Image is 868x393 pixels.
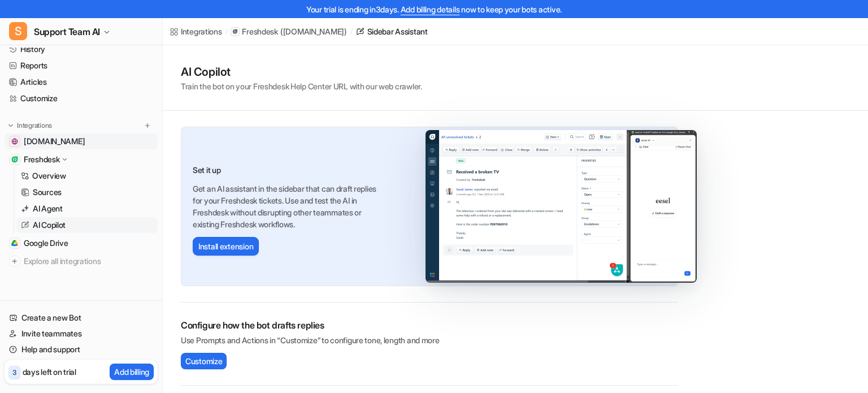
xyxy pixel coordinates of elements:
[7,122,15,129] img: expand menu
[23,366,76,378] p: days left on trial
[193,237,259,256] button: Install extension
[231,26,346,37] a: Freshdesk([DOMAIN_NAME])
[24,237,68,249] span: Google Drive
[114,366,149,378] p: Add billing
[5,253,158,269] a: Explore all integrations
[5,235,158,251] a: Google DriveGoogle Drive
[16,184,158,200] a: Sources
[5,310,158,326] a: Create a new Bot
[5,326,158,342] a: Invite teammates
[426,130,697,283] img: freshdesk_ai_agent.png
[181,63,422,80] h1: AI Copilot
[181,25,222,37] div: Integrations
[5,342,158,357] a: Help and support
[144,122,151,129] img: menu_add.svg
[16,168,158,184] a: Overview
[9,22,27,40] span: S
[181,80,422,92] p: Train the bot on your Freshdesk Help Center URL with our web crawler.
[181,318,678,332] h2: Configure how the bot drafts replies
[16,217,158,233] a: AI Copilot
[193,164,378,176] h3: Set it up
[280,26,347,37] p: ( [DOMAIN_NAME] )
[5,133,158,149] a: www.secretfoodtours.com[DOMAIN_NAME]
[24,252,153,270] span: Explore all integrations
[181,334,678,346] p: Use Prompts and Actions in “Customize” to configure tone, length and more
[12,368,16,378] p: 3
[185,355,222,367] span: Customize
[181,353,227,369] button: Customize
[110,364,154,380] button: Add billing
[350,27,353,37] span: /
[193,183,378,230] p: Get an AI assistant in the sidebar that can draft replies for your Freshdesk tickets. Use and tes...
[33,203,63,214] p: AI Agent
[225,27,228,37] span: /
[401,5,460,14] a: Add billing details
[242,26,277,37] p: Freshdesk
[17,121,52,130] p: Integrations
[11,138,18,145] img: www.secretfoodtours.com
[24,136,85,147] span: [DOMAIN_NAME]
[24,154,59,165] p: Freshdesk
[5,74,158,90] a: Articles
[170,25,222,37] a: Integrations
[5,41,158,57] a: History
[33,187,62,198] p: Sources
[367,25,428,37] div: Sidebar Assistant
[33,219,66,231] p: AI Copilot
[5,90,158,106] a: Customize
[9,256,20,267] img: explore all integrations
[5,120,55,131] button: Integrations
[34,24,100,40] span: Support Team AI
[32,170,66,182] p: Overview
[5,58,158,74] a: Reports
[356,25,428,37] a: Sidebar Assistant
[11,156,18,163] img: Freshdesk
[11,240,18,247] img: Google Drive
[16,201,158,217] a: AI Agent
